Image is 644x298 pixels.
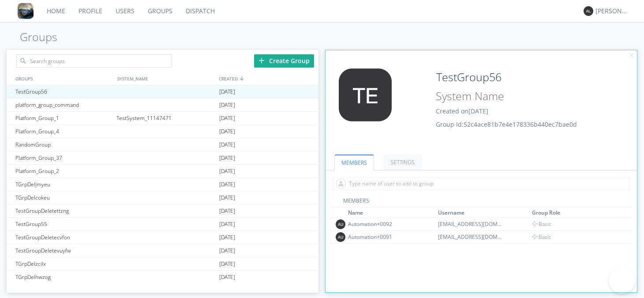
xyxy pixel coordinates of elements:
[219,151,235,165] span: [DATE]
[7,244,318,257] a: TestGroupDeletevuyfw[DATE]
[7,271,318,284] a: TGrpDelhwzog[DATE]
[7,125,318,138] a: Platform_Group_4[DATE]
[219,98,235,112] span: [DATE]
[219,125,235,138] span: [DATE]
[114,112,217,124] div: TestSystem_11147471
[219,138,235,151] span: [DATE]
[7,165,318,178] a: Platform_Group_2[DATE]
[348,220,414,228] div: Automation+0092
[333,177,629,190] input: Type name of user to add to group
[7,85,318,98] a: TestGroup56[DATE]
[13,112,114,124] div: Platform_Group_1
[13,138,114,151] div: RandomGroup
[437,207,531,218] th: Toggle SortBy
[438,233,504,241] div: [EMAIL_ADDRESS][DOMAIN_NAME]
[13,85,114,98] div: TestGroup56
[13,165,114,177] div: Platform_Group_2
[13,257,114,270] div: TGrpDelzcilx
[219,112,235,125] span: [DATE]
[13,125,114,138] div: Platform_Group_4
[13,151,114,164] div: Platform_Group_37
[258,57,265,64] img: plus.svg
[433,68,575,86] input: Group Name
[7,112,318,125] a: Platform_Group_1TestSystem_11147471[DATE]
[18,3,34,19] img: 8ff700cf5bab4eb8a436322861af2272
[219,178,235,191] span: [DATE]
[438,220,504,228] div: [EMAIL_ADDRESS][DOMAIN_NAME]
[348,233,414,241] div: Automation+0091
[7,98,318,112] a: platform_group_command[DATE]
[13,271,114,283] div: TGrpDelhwzog
[13,218,114,230] div: TestGroup55
[584,6,593,16] img: 373638.png
[7,151,318,165] a: Platform_Group_37[DATE]
[219,204,235,218] span: [DATE]
[436,120,577,128] span: Group Id: 52c4ace81b7e4e178336b440ec7bae0d
[254,54,314,68] div: Create Group
[219,218,235,231] span: [DATE]
[468,107,488,115] span: [DATE]
[219,271,235,284] span: [DATE]
[332,68,398,121] img: 373638.png
[7,218,318,231] a: TestGroup55[DATE]
[7,257,318,271] a: TGrpDelzcilx[DATE]
[13,244,114,257] div: TestGroupDeletevuyfw
[7,204,318,218] a: TestGroupDeletettzng[DATE]
[13,204,114,217] div: TestGroupDeletettzng
[13,191,114,204] div: TGrpDelcokeu
[433,88,575,105] input: System Name
[115,72,217,85] div: SYSTEM_NAME
[532,233,551,241] span: Basic
[219,85,235,98] span: [DATE]
[219,257,235,271] span: [DATE]
[13,178,114,191] div: TGrpDeljmyeu
[16,54,172,68] input: Search groups
[384,155,422,170] a: SETTINGS
[13,72,113,85] div: GROUPS
[436,107,488,115] span: Created on
[629,53,635,59] img: cancel.svg
[7,191,318,204] a: TGrpDelcokeu[DATE]
[7,178,318,191] a: TGrpDeljmyeu[DATE]
[7,138,318,151] a: RandomGroup[DATE]
[347,207,437,218] th: Toggle SortBy
[531,207,621,218] th: Toggle SortBy
[336,219,345,229] img: 373638.png
[13,98,114,111] div: platform_group_command
[219,165,235,178] span: [DATE]
[13,231,114,244] div: TestGroupDeletecvfon
[334,155,374,170] a: MEMBERS
[219,244,235,257] span: [DATE]
[217,72,319,85] div: CREATED
[532,220,551,228] span: Basic
[609,267,635,294] iframe: Toggle Customer Support
[219,231,235,244] span: [DATE]
[330,197,633,207] div: MEMBERS
[595,7,629,15] div: [PERSON_NAME]
[219,191,235,204] span: [DATE]
[336,232,345,242] img: 373638.png
[7,231,318,244] a: TestGroupDeletecvfon[DATE]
